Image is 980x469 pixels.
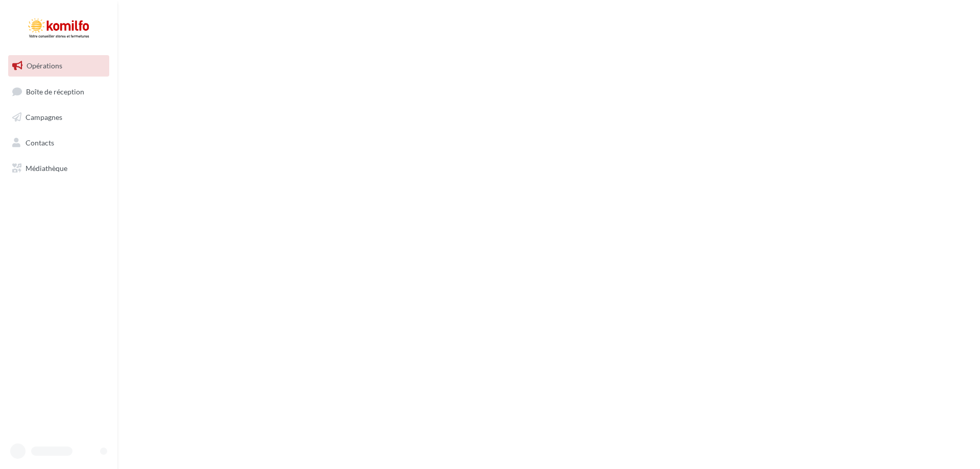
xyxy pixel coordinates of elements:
a: Boîte de réception [6,81,111,103]
span: Opérations [27,61,62,70]
span: Campagnes [26,113,62,121]
a: Contacts [6,132,111,154]
a: Médiathèque [6,158,111,179]
a: Opérations [6,55,111,77]
span: Contacts [26,138,54,147]
a: Campagnes [6,107,111,128]
span: Médiathèque [26,163,67,172]
span: Boîte de réception [26,87,84,95]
